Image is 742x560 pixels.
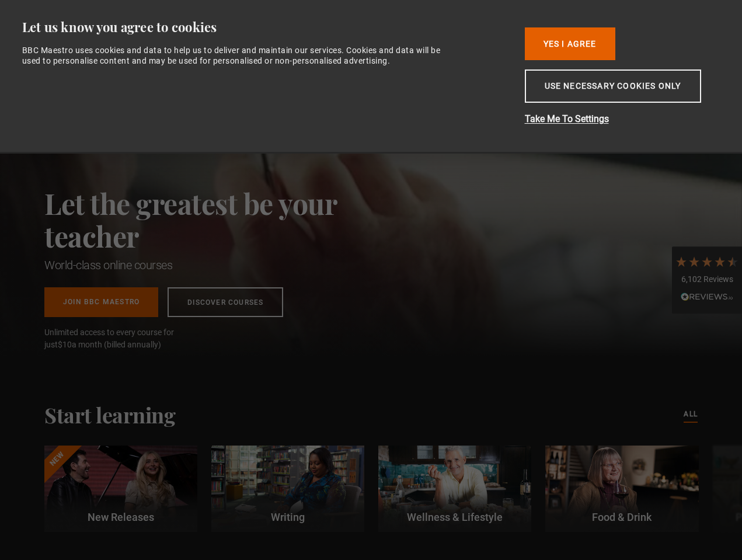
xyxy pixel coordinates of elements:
div: 6,102 Reviews [675,274,739,286]
h1: World-class online courses [44,257,389,273]
button: Use necessary cookies only [525,69,701,103]
a: Writing [211,446,364,531]
div: 6,102 ReviewsRead All Reviews [672,246,742,314]
button: Yes I Agree [525,27,615,60]
p: Wellness & Lifestyle [378,509,531,525]
div: Read All Reviews [675,291,739,305]
span: $10 [58,340,72,349]
button: Take Me To Settings [525,112,712,126]
a: Food & Drink [545,446,698,531]
span: Unlimited access to every course for just a month (billed annually) [44,326,202,351]
a: New New Releases [44,446,197,531]
a: Discover Courses [168,287,283,317]
div: Let us know you agree to cookies [22,19,507,36]
div: BBC Maestro uses cookies and data to help us to deliver and maintain our services. Cookies and da... [22,45,458,66]
a: Wellness & Lifestyle [378,446,531,531]
a: All [684,408,698,421]
h2: Start learning [44,402,175,427]
h2: Let the greatest be your teacher [44,187,389,252]
img: REVIEWS.io [681,293,733,301]
p: New Releases [44,509,197,525]
p: Food & Drink [545,509,698,525]
p: Writing [211,509,364,525]
a: Join BBC Maestro [44,287,158,317]
div: 4.7 Stars [675,255,739,268]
